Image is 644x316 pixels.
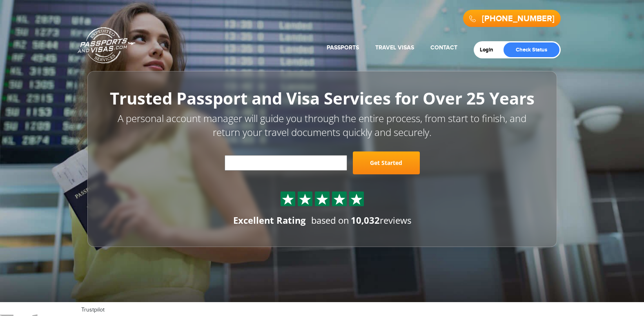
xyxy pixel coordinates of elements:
[233,214,305,227] div: Excellent Rating
[282,193,294,205] img: Sprite St
[327,44,359,51] a: Passports
[375,44,414,51] a: Travel Visas
[106,89,539,107] h1: Trusted Passport and Visa Services for Over 25 Years
[353,152,420,175] a: Get Started
[430,44,457,51] a: Contact
[333,193,345,205] img: Sprite St
[311,214,349,227] span: based on
[78,27,136,64] a: Passports & [DOMAIN_NAME]
[81,307,105,313] a: Trustpilot
[482,14,555,24] a: [PHONE_NUMBER]
[299,193,311,205] img: Sprite St
[350,193,363,205] img: Sprite St
[351,214,411,227] span: reviews
[316,193,328,205] img: Sprite St
[480,47,499,53] a: Login
[106,111,539,140] p: A personal account manager will guide you through the entire process, from start to finish, and r...
[504,42,559,57] a: Check Status
[351,214,380,227] strong: 10,032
